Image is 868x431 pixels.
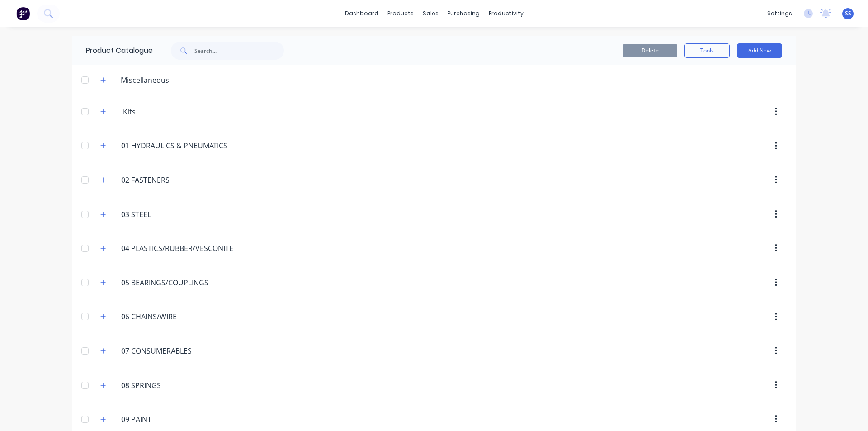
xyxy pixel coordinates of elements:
button: Add New [737,43,782,58]
input: Search... [194,42,284,60]
input: Enter category name [121,140,229,151]
div: purchasing [443,7,484,20]
input: Enter category name [121,243,234,254]
input: Enter category name [121,346,228,356]
input: Enter category name [121,277,228,288]
input: Enter category name [121,311,228,322]
input: Enter category name [121,414,228,425]
div: products [383,7,418,20]
input: Enter category name [121,380,228,391]
div: sales [418,7,443,20]
div: settings [763,7,797,20]
input: Enter category name [121,175,228,185]
input: Enter category name [121,106,228,117]
div: productivity [484,7,528,20]
div: Product Catalogue [72,36,153,65]
button: Tools [684,43,730,58]
button: Delete [623,44,677,57]
a: dashboard [340,7,383,20]
div: Miscellaneous [113,75,176,85]
img: Factory [16,7,30,20]
span: SS [845,9,851,18]
input: Enter category name [121,209,228,220]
